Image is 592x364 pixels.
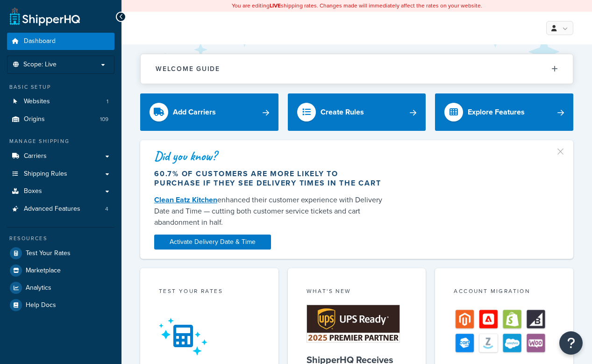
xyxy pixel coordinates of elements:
span: Analytics [26,284,51,292]
a: Marketplace [7,262,114,279]
a: Test Your Rates [7,245,114,262]
span: Websites [24,98,50,106]
h2: Welcome Guide [156,65,220,72]
span: 109 [100,115,108,123]
span: Advanced Features [24,205,80,213]
a: Advanced Features4 [7,200,114,218]
div: Add Carriers [173,106,216,119]
li: Websites [7,93,114,110]
div: Create Rules [321,106,364,119]
a: Add Carriers [140,93,278,131]
span: Test Your Rates [26,250,71,257]
span: Boxes [24,187,42,195]
div: 60.7% of customers are more likely to purchase if they see delivery times in the cart [154,169,386,188]
div: Account Migration [454,287,555,298]
a: Dashboard [7,33,114,50]
div: Resources [7,235,114,243]
button: Open Resource Center [559,331,583,355]
a: Boxes [7,183,114,200]
span: 4 [105,205,108,213]
div: Basic Setup [7,83,114,91]
span: Scope: Live [23,61,57,69]
a: Create Rules [288,93,426,131]
a: Origins109 [7,111,114,128]
a: Clean Eatz Kitchen [154,194,217,205]
button: Welcome Guide [141,54,573,84]
span: Shipping Rules [24,170,67,178]
span: Marketplace [26,267,61,275]
a: Activate Delivery Date & Time [154,235,271,250]
a: Shipping Rules [7,165,114,183]
li: Origins [7,111,114,128]
a: Carriers [7,148,114,165]
div: What's New [307,287,407,298]
a: Explore Features [435,93,573,131]
div: Test your rates [159,287,260,298]
a: Analytics [7,279,114,296]
div: Manage Shipping [7,137,114,145]
span: Origins [24,115,45,123]
span: 1 [107,98,108,106]
li: Advanced Features [7,200,114,218]
a: Websites1 [7,93,114,110]
div: Explore Features [468,106,525,119]
span: Carriers [24,152,47,160]
span: Dashboard [24,37,56,45]
div: Did you know? [154,150,386,163]
b: LIVE [270,1,281,10]
span: Help Docs [26,301,56,309]
div: enhanced their customer experience with Delivery Date and Time — cutting both customer service ti... [154,194,386,228]
a: Help Docs [7,297,114,314]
